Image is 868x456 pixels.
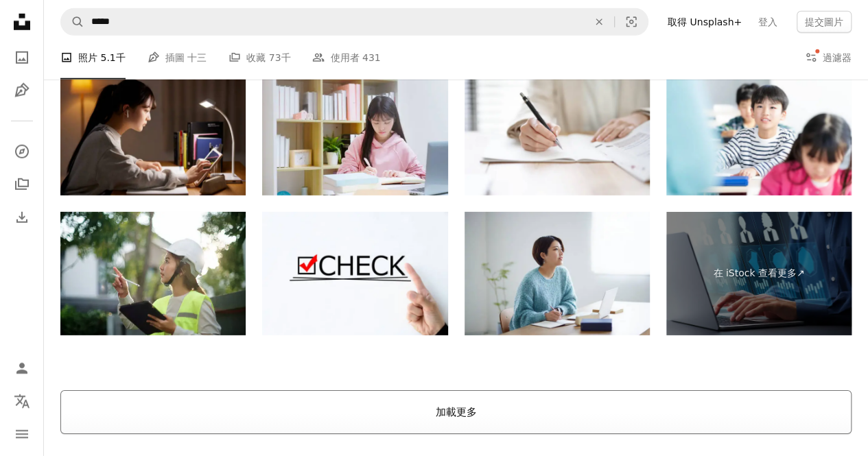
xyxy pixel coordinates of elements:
a: 收藏 73千 [228,36,290,80]
a: 登入 / 註冊 [8,355,36,382]
font: 十三 [187,52,207,63]
a: 在 iStock 查看更多↗ [666,212,852,335]
a: 收藏 [8,171,36,198]
button: 搜尋 Unsplash [61,9,84,35]
font: 提交圖片 [805,16,843,27]
font: 431 [362,52,381,63]
button: 視覺搜尋 [615,9,648,35]
button: 語言 [8,387,36,415]
font: 在 iStock 查看更多 [713,267,797,278]
a: 登入 [750,11,786,33]
a: 使用者 431 [312,36,380,80]
img: 一名高中女生在房間裡準備考試 [60,72,246,195]
a: 插圖 [8,77,36,104]
font: 插圖 [165,52,185,63]
img: 在共享辦公空間學習的亞洲女性的手 [465,72,650,195]
img: 商人的手指向白板上的「檢查」字樣 [262,212,447,335]
button: 選單 [8,420,36,448]
font: 過濾器 [823,52,852,63]
a: 首頁 — Unsplash [8,8,36,38]
img: 一名日本大學生在客廳用電腦學習 [465,212,650,335]
font: 使用者 [330,52,359,63]
img: 小學生在教室上課 [666,72,852,195]
button: 過濾器 [805,36,852,80]
button: 加載更多 [60,390,852,434]
button: 清除 [584,9,614,35]
a: 取得 Unsplash+ [659,11,750,33]
font: 登入 [758,16,777,27]
font: 加載更多 [436,406,477,418]
a: 探索 [8,138,36,165]
font: 收藏 [246,52,266,63]
img: 檢查員辦公室。 [60,212,246,335]
button: 提交圖片 [797,11,852,33]
font: 73千 [269,52,291,63]
form: 在全站範圍內尋找視覺效果 [60,8,648,36]
font: ↗ [797,267,805,278]
font: 取得 Unsplash+ [668,16,742,27]
img: 青少年學生在家進行電子學習 [262,72,447,195]
a: 插圖 十三 [148,36,207,80]
a: 下載歷史記錄 [8,204,36,231]
a: 照片 [8,44,36,71]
